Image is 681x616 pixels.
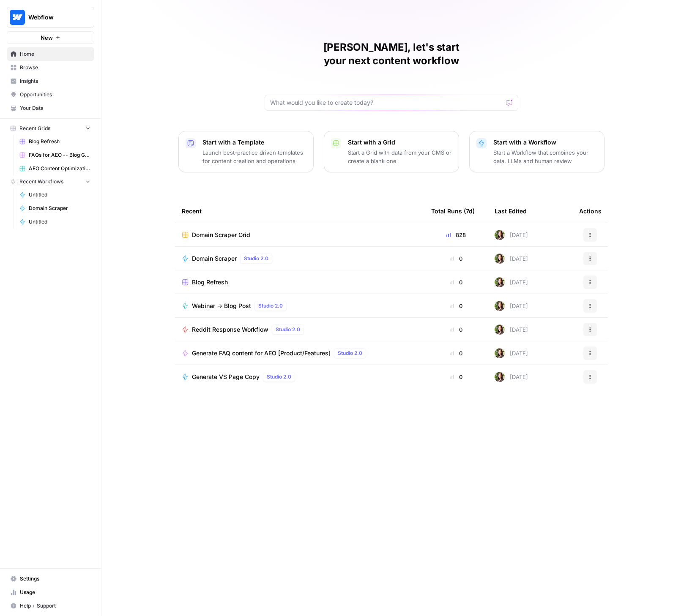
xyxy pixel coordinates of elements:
span: Usage [20,589,90,596]
span: Webinar -> Blog Post [192,302,251,310]
a: Reddit Response WorkflowStudio 2.0 [182,324,418,335]
button: Recent Workflows [7,175,94,188]
span: Settings [20,575,90,583]
button: Start with a GridStart a Grid with data from your CMS or create a blank one [324,131,459,172]
img: tfqcqvankhknr4alfzf7rpur2gif [495,277,505,287]
a: Insights [7,74,94,88]
img: tfqcqvankhknr4alfzf7rpur2gif [495,301,505,311]
div: [DATE] [495,348,528,358]
button: Recent Grids [7,122,94,135]
div: 0 [431,373,481,381]
span: Blog Refresh [29,138,90,145]
div: [DATE] [495,372,528,382]
p: Launch best-practice driven templates for content creation and operations [202,148,306,165]
span: Browse [20,64,90,71]
span: Home [20,50,90,58]
div: 828 [431,231,481,239]
button: Start with a TemplateLaunch best-practice driven templates for content creation and operations [178,131,314,172]
span: Recent Grids [19,125,50,132]
img: tfqcqvankhknr4alfzf7rpur2gif [495,230,505,240]
span: Help + Support [20,602,90,610]
div: 0 [431,349,481,357]
div: 0 [431,254,481,263]
span: Generate VS Page Copy [192,373,260,381]
button: Help + Support [7,599,94,613]
span: Domain Scraper Grid [192,231,250,239]
a: Blog Refresh [182,278,418,286]
a: AEO Content Optimizations Grid [16,162,94,175]
h1: [PERSON_NAME], let's start your next content workflow [265,41,518,68]
a: Browse [7,61,94,74]
button: Start with a WorkflowStart a Workflow that combines your data, LLMs and human review [469,131,604,172]
div: Actions [579,199,602,223]
button: New [7,31,94,44]
p: Start a Grid with data from your CMS or create a blank one [348,148,452,165]
a: Domain Scraper Grid [182,231,418,239]
div: 0 [431,325,481,334]
span: Blog Refresh [192,278,228,286]
span: Webflow [28,13,79,22]
p: Start with a Grid [348,138,452,147]
a: Generate VS Page CopyStudio 2.0 [182,372,418,382]
span: FAQs for AEO -- Blog Grid [29,151,90,159]
img: tfqcqvankhknr4alfzf7rpur2gif [495,372,505,382]
div: [DATE] [495,253,528,264]
a: Home [7,47,94,61]
span: Studio 2.0 [258,302,283,310]
span: Studio 2.0 [338,349,362,357]
span: Studio 2.0 [267,373,291,381]
p: Start with a Workflow [493,138,597,147]
a: Webinar -> Blog PostStudio 2.0 [182,301,418,311]
div: [DATE] [495,230,528,240]
a: Usage [7,586,94,599]
div: [DATE] [495,301,528,311]
p: Start with a Template [202,138,306,147]
div: 0 [431,278,481,286]
img: tfqcqvankhknr4alfzf7rpur2gif [495,253,505,264]
div: 0 [431,302,481,310]
span: Studio 2.0 [276,326,300,333]
button: Workspace: Webflow [7,7,94,28]
img: Webflow Logo [10,10,25,25]
span: Studio 2.0 [244,255,268,262]
span: Untitled [29,191,90,199]
p: Start a Workflow that combines your data, LLMs and human review [493,148,597,165]
a: Domain Scraper [16,202,94,215]
div: [DATE] [495,277,528,287]
span: New [41,33,53,42]
a: Blog Refresh [16,135,94,148]
span: Opportunities [20,91,90,98]
input: What would you like to create today? [270,98,503,107]
span: AEO Content Optimizations Grid [29,165,90,172]
span: Insights [20,77,90,85]
span: Domain Scraper [192,254,237,263]
span: Your Data [20,104,90,112]
span: Recent Workflows [19,178,63,185]
span: Untitled [29,218,90,226]
img: tfqcqvankhknr4alfzf7rpur2gif [495,324,505,335]
a: Domain ScraperStudio 2.0 [182,253,418,264]
div: [DATE] [495,324,528,335]
a: Untitled [16,215,94,229]
a: Generate FAQ content for AEO [Product/Features]Studio 2.0 [182,348,418,358]
span: Reddit Response Workflow [192,325,268,334]
div: Last Edited [495,199,527,223]
a: FAQs for AEO -- Blog Grid [16,148,94,162]
span: Generate FAQ content for AEO [Product/Features] [192,349,331,357]
span: Domain Scraper [29,204,90,212]
div: Recent [182,199,418,223]
a: Opportunities [7,88,94,101]
img: tfqcqvankhknr4alfzf7rpur2gif [495,348,505,358]
a: Untitled [16,188,94,202]
a: Your Data [7,101,94,115]
a: Settings [7,572,94,586]
div: Total Runs (7d) [431,199,475,223]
